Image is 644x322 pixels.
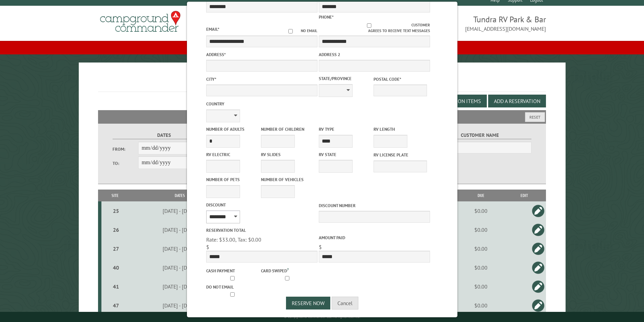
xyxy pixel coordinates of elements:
[525,112,545,122] button: Reset
[319,22,430,34] label: Customer agrees to receive text messages
[429,95,487,107] button: Edit Add-on Items
[459,220,502,239] td: $0.00
[502,190,546,201] th: Edit
[206,126,260,132] label: Number of Adults
[459,201,502,220] td: $0.00
[206,284,260,290] label: Do not email
[130,207,230,214] div: [DATE] - [DATE]
[206,202,317,208] label: Discount
[459,296,502,315] td: $0.00
[284,315,360,319] small: © Campground Commander LLC. All rights reserved.
[286,297,330,309] button: Reserve Now
[104,226,128,233] div: 26
[130,245,230,252] div: [DATE] - [DATE]
[206,51,317,58] label: Address
[327,23,411,28] input: Customer agrees to receive text messages
[459,277,502,296] td: $0.00
[261,126,314,132] label: Number of Children
[319,234,430,241] label: Amount paid
[374,76,427,82] label: Postal Code
[319,151,372,158] label: RV State
[206,268,260,274] label: Cash payment
[206,76,317,82] label: City
[319,202,430,209] label: Discount Number
[130,264,230,271] div: [DATE] - [DATE]
[104,302,128,309] div: 47
[261,176,314,183] label: Number of Vehicles
[459,239,502,258] td: $0.00
[261,267,314,274] label: Card swiped
[113,146,138,152] label: From:
[319,244,322,250] span: $
[98,8,183,35] img: Campground Commander
[206,101,317,107] label: Country
[104,283,128,290] div: 41
[98,110,546,123] h2: Filters
[319,14,334,20] label: Phone
[206,176,260,183] label: Number of Pets
[98,73,546,92] h1: Reservations
[206,26,219,32] label: Email
[206,236,261,243] span: Rate: $33.00, Tax: $0.00
[206,227,317,233] label: Reservation Total
[319,75,372,82] label: State/Province
[428,131,531,139] label: Customer Name
[130,226,230,233] div: [DATE] - [DATE]
[104,264,128,271] div: 40
[459,258,502,277] td: $0.00
[459,190,502,201] th: Due
[261,151,314,158] label: RV Slides
[101,190,129,201] th: Site
[113,160,138,167] label: To:
[319,126,372,132] label: RV Type
[287,267,289,272] a: ?
[206,244,209,250] span: $
[319,51,430,58] label: Address 2
[130,302,230,309] div: [DATE] - [DATE]
[332,297,358,309] button: Cancel
[130,283,230,290] div: [DATE] - [DATE]
[280,28,317,34] label: No email
[206,151,260,158] label: RV Electric
[113,131,216,139] label: Dates
[488,95,546,107] button: Add a Reservation
[104,245,128,252] div: 27
[129,190,231,201] th: Dates
[374,152,427,158] label: RV License Plate
[280,29,301,33] input: No email
[104,207,128,214] div: 25
[374,126,427,132] label: RV Length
